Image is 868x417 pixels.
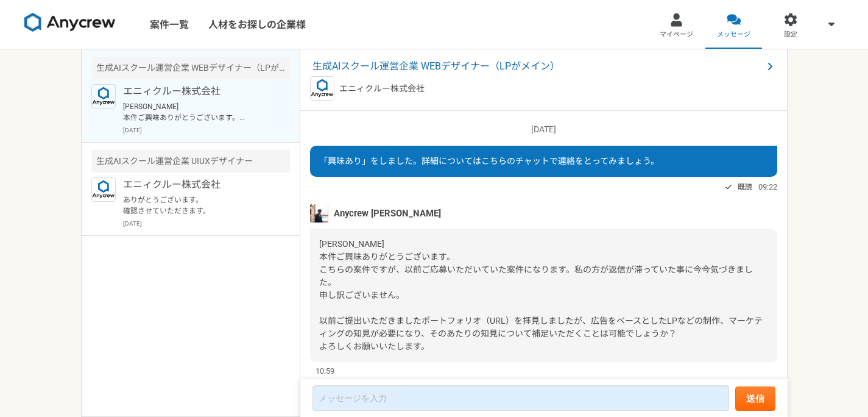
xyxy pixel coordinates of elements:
[334,207,441,220] span: Anycrew [PERSON_NAME]
[735,387,775,411] button: 送信
[91,84,116,109] img: logo_text_blue_01.png
[310,204,328,223] img: tomoya_yamashita.jpeg
[123,101,273,123] p: [PERSON_NAME] 本件ご興味ありがとうございます。 こちらの案件ですが、以前ご応募いただいていた案件になります。私の方が返信が滞っていた事に今今気づきました。 申し訳ございません。 以...
[319,156,659,166] span: 「興味あり」をしました。詳細についてはこちらのチャットで連絡をとってみましょう。
[91,150,290,173] div: 生成AIスクール運営企業 UIUXデザイナー
[738,180,752,194] span: 既読
[91,57,290,79] div: 生成AIスクール運営企業 WEBデザイナー（LPがメイン）
[24,13,116,32] img: 8DqYSo04kwAAAAASUVORK5CYII=
[123,126,290,135] p: [DATE]
[123,219,290,228] p: [DATE]
[784,30,797,40] span: 設定
[312,59,763,74] span: 生成AIスクール運営企業 WEBデザイナー（LPがメイン）
[660,30,693,40] span: マイページ
[717,30,750,40] span: メッセージ
[339,82,425,95] p: エニィクルー株式会社
[123,177,273,192] p: エニィクルー株式会社
[91,177,116,202] img: logo_text_blue_01.png
[310,123,777,136] p: [DATE]
[316,365,334,377] span: 10:59
[319,239,763,351] span: [PERSON_NAME] 本件ご興味ありがとうございます。 こちらの案件ですが、以前ご応募いただいていた案件になります。私の方が返信が滞っていた事に今今気づきました。 申し訳ございません。 以...
[310,76,334,101] img: logo_text_blue_01.png
[123,84,273,99] p: エニィクルー株式会社
[758,181,777,193] span: 09:22
[123,194,273,216] p: ありがとうございます。 確認させていただきます。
